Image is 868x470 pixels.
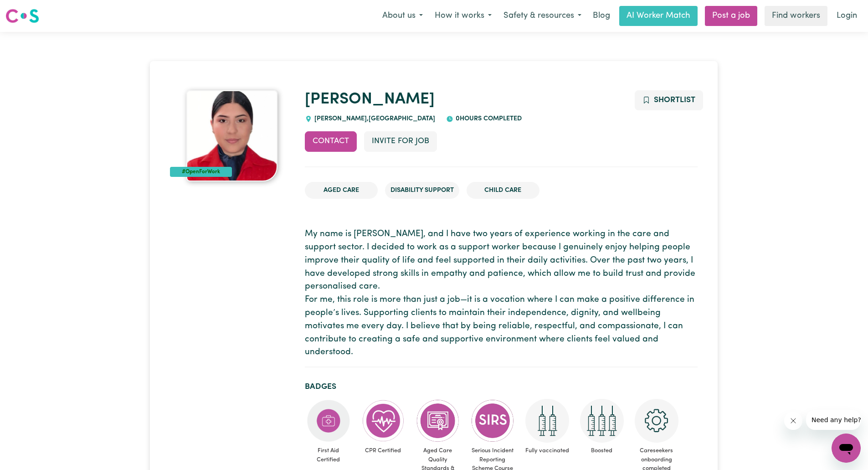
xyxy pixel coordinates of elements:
[429,6,498,26] button: How it works
[765,6,827,26] a: Find workers
[831,6,863,26] a: Login
[170,167,232,177] div: #OpenForWork
[5,8,39,24] img: Careseekers logo
[580,399,624,443] img: Care and support worker has received booster dose of COVID-19 vaccination
[305,382,698,392] h2: Badges
[360,443,407,459] span: CPR Certified
[578,443,626,459] span: Boosted
[635,399,678,443] img: CS Academy: Careseekers Onboarding course completed
[186,90,277,181] img: Gabriela
[170,90,293,181] a: Gabriela 's profile picture'#OpenForWork
[361,399,405,443] img: Care and support worker has completed CPR Certification
[307,399,350,443] img: Care and support worker has completed First Aid Certification
[619,6,698,26] a: AI Worker Match
[471,399,514,443] img: CS Academy: Serious Incident Reporting Scheme course completed
[416,399,460,443] img: CS Academy: Aged Care Quality Standards & Code of Conduct course completed
[467,182,539,199] li: Child care
[305,228,698,359] p: My name is [PERSON_NAME], and I have two years of experience working in the care and support sect...
[524,443,571,459] span: Fully vaccinated
[5,6,55,14] span: Need any help?
[705,6,757,26] a: Post a job
[376,6,429,26] button: About us
[453,115,522,122] span: 0 hours completed
[5,5,39,26] a: Careseekers logo
[305,92,435,108] a: [PERSON_NAME]
[305,182,378,199] li: Aged Care
[385,182,459,199] li: Disability Support
[498,6,587,26] button: Safety & resources
[832,434,861,463] iframe: Button to launch messaging window
[654,96,695,104] span: Shortlist
[305,443,352,467] span: First Aid Certified
[525,399,569,443] img: Care and support worker has received 2 doses of COVID-19 vaccine
[587,6,616,26] a: Blog
[364,131,437,151] button: Invite for Job
[635,90,704,110] button: Add to shortlist
[806,410,861,430] iframe: Message from company
[784,412,802,430] iframe: Close message
[305,131,357,151] button: Contact
[312,115,435,122] span: [PERSON_NAME] , [GEOGRAPHIC_DATA]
